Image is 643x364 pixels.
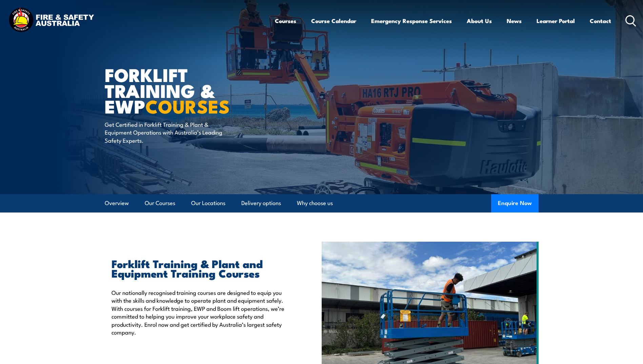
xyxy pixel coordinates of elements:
a: Course Calendar [311,12,356,30]
a: Delivery options [241,194,281,212]
a: News [507,12,522,30]
p: Our nationally recognised training courses are designed to equip you with the skills and knowledg... [112,288,290,336]
a: Overview [105,194,129,212]
a: Emergency Response Services [371,12,452,30]
a: About Us [467,12,492,30]
h1: Forklift Training & EWP [105,66,272,114]
a: Our Locations [191,194,225,212]
a: Learner Portal [537,12,575,30]
button: Enquire Now [491,194,539,213]
a: Our Courses [145,194,175,212]
a: Why choose us [297,194,333,212]
strong: COURSES [145,92,230,120]
p: Get Certified in Forklift Training & Plant & Equipment Operations with Australia’s Leading Safety... [105,120,228,144]
h2: Forklift Training & Plant and Equipment Training Courses [112,259,290,278]
a: Courses [275,12,296,30]
a: Contact [590,12,611,30]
